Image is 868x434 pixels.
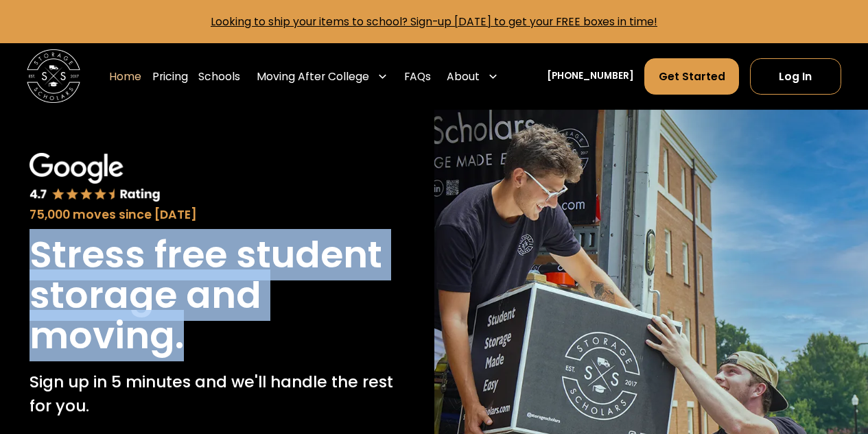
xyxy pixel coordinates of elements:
a: [PHONE_NUMBER] [547,69,634,84]
div: Moving After College [251,58,393,95]
img: Google 4.7 star rating [30,153,161,203]
div: Moving After College [257,69,369,84]
a: home [27,49,80,103]
div: About [447,69,480,84]
div: About [441,58,504,95]
a: Home [109,58,141,95]
a: Log In [750,58,841,95]
a: FAQs [404,58,431,95]
a: Get Started [644,58,739,95]
p: Sign up in 5 minutes and we'll handle the rest for you. [30,370,405,418]
a: Schools [198,58,240,95]
img: Storage Scholars main logo [27,49,80,103]
a: Pricing [152,58,188,95]
h1: Stress free student storage and moving. [30,234,405,356]
a: Looking to ship your items to school? Sign-up [DATE] to get your FREE boxes in time! [211,14,657,29]
div: 75,000 moves since [DATE] [30,206,405,224]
